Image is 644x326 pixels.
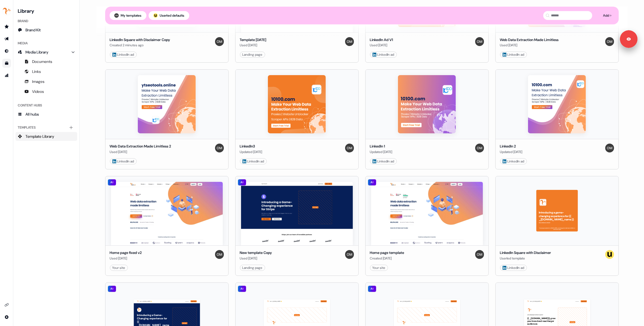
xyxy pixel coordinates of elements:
[365,176,489,276] button: Home page templateAIHome page templateCreated [DATE]OrYour site
[153,13,158,18] div: ;
[500,149,523,155] div: Updated [DATE]
[215,144,224,152] img: Or
[110,42,170,48] div: Created 2 minutes ago
[15,87,77,96] a: Videos
[215,37,224,46] img: Or
[108,179,117,186] div: AI
[238,286,247,292] div: AI
[475,250,484,259] img: Or
[242,159,264,164] div: LinkedIn ad
[368,286,377,292] div: AI
[2,47,11,55] a: Go to Inbound
[112,265,125,271] div: Your site
[500,144,523,149] div: LinkedIn 2
[240,256,272,261] div: Used [DATE]
[110,11,146,20] button: My templates
[500,250,551,256] div: LinkedIn Square with Disclaimer
[15,77,77,86] a: Images
[110,144,171,149] div: Web Data Extraction Made Limitless 2
[149,11,189,20] button: userled logo;Userled defaults
[368,179,377,186] div: AI
[15,57,77,66] a: Documents
[345,144,354,152] img: Or
[240,42,267,48] div: Used [DATE]
[242,52,263,57] div: Landing page
[15,101,77,110] div: Content Hubs
[495,176,619,276] button: Introducing a game-changing experience for {{ _[DOMAIN_NAME]_name }}See what we can do!This ad wa...
[110,250,142,256] div: Home page fixed v2
[15,123,77,132] div: Templates
[370,149,392,155] div: Updated [DATE]
[605,37,614,46] img: Or
[475,37,484,46] img: Or
[605,250,614,259] img: userled logo
[528,75,586,133] img: LinkedIn 2
[599,11,614,20] button: Add
[500,256,551,261] div: Userled template
[153,13,158,18] img: userled logo
[2,300,11,309] a: Go to integrations
[373,52,394,57] div: LinkedIn ad
[15,110,77,119] a: All hubs
[15,132,77,141] a: Template Library
[370,144,392,149] div: LinkedIn 1
[15,7,77,14] h3: Library
[503,265,524,271] div: LinkedIn ad
[32,89,44,94] span: Videos
[32,59,52,64] span: Documents
[235,176,359,276] button: New template CopyAINew template CopyUsed [DATE]OrLanding page
[370,37,393,43] div: LinkedIn Ad V1
[238,179,247,186] div: AI
[500,37,559,43] div: Web Data Extraction Made Limitless
[2,71,11,80] a: Go to attribution
[32,79,45,84] span: Images
[32,69,41,74] span: Links
[110,256,142,261] div: Used [DATE]
[241,182,353,246] img: New template Copy
[2,34,11,43] a: Go to outbound experience
[112,159,134,164] div: LinkedIn ad
[373,265,386,271] div: Your site
[345,250,354,259] img: Or
[240,149,262,155] div: Updated [DATE]
[108,286,117,292] div: AI
[605,144,614,152] img: Or
[370,256,404,261] div: Created [DATE]
[110,37,170,43] div: LinkedIn Square with Disclaimer Copy
[500,42,559,48] div: Used [DATE]
[503,52,524,57] div: LinkedIn ad
[25,49,48,55] span: Media Library
[112,52,134,57] div: LinkedIn ad
[370,42,393,48] div: Used [DATE]
[25,134,54,139] span: Template Library
[240,144,262,149] div: LinkedIn3
[15,67,77,76] a: Links
[240,37,267,43] div: Template [DATE]
[398,75,456,133] img: LinkedIn 1
[475,144,484,152] img: Or
[503,159,524,164] div: LinkedIn ad
[25,111,39,117] span: All hubs
[235,69,359,169] button: LinkedIn3LinkedIn3Updated [DATE]Or LinkedIn ad
[105,69,229,169] button: Web Data Extraction Made Limitless 2Web Data Extraction Made Limitless 2Used [DATE]Or LinkedIn ad
[15,48,77,57] a: Media Library
[114,13,119,18] img: Or
[105,176,229,276] button: Home page fixed v2AIHome page fixed v2Used [DATE]OrYour site
[2,22,11,31] a: Go to prospects
[365,69,489,169] button: LinkedIn 1LinkedIn 1Updated [DATE]Or LinkedIn ad
[2,59,11,68] a: Go to templates
[345,37,354,46] img: Or
[15,17,77,26] div: Brand
[240,250,272,256] div: New template Copy
[215,250,224,259] img: Or
[370,250,404,256] div: Home page template
[15,39,77,48] div: Media
[15,26,77,34] a: Brand Kit
[373,159,394,164] div: LinkedIn ad
[495,69,619,169] button: LinkedIn 2LinkedIn 2Updated [DATE]Or LinkedIn ad
[110,149,171,155] div: Used [DATE]
[371,182,483,246] img: Home page template
[268,75,326,133] img: LinkedIn3
[242,265,263,271] div: Landing page
[111,182,223,246] img: Home page fixed v2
